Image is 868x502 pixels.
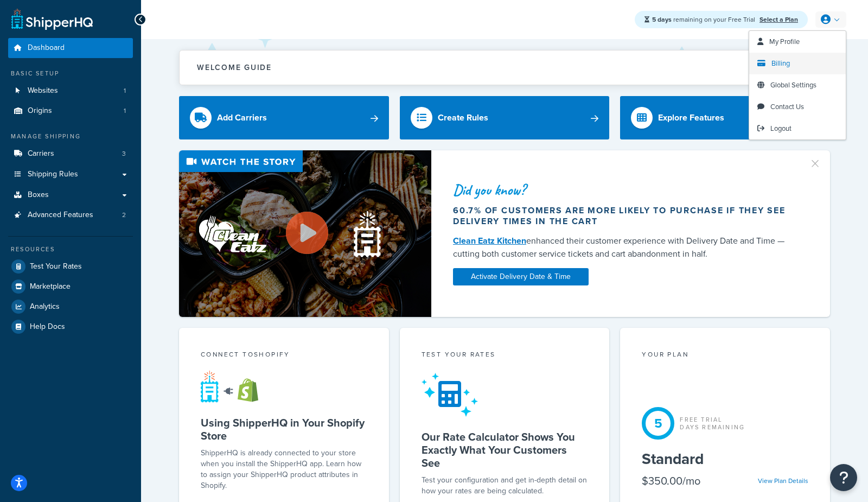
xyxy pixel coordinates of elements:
span: Analytics [30,302,60,312]
a: Create Rules [400,96,610,139]
strong: 5 days [652,15,672,24]
a: Dashboard [8,38,133,58]
span: Dashboard [28,43,65,53]
span: Global Settings [770,80,816,90]
div: Did you know? [453,182,796,198]
a: Test Your Rates [8,257,133,276]
a: Billing [749,53,846,74]
span: Shipping Rules [28,170,78,179]
div: Manage Shipping [8,132,133,141]
button: Welcome Guide [180,50,829,85]
div: Resources [8,245,133,254]
div: Your Plan [642,350,808,362]
a: Global Settings [749,74,846,96]
h2: Welcome Guide [197,63,272,72]
span: Websites [28,86,58,96]
span: Logout [770,123,792,134]
a: Carriers3 [8,144,133,164]
div: Test your configuration and get in-depth detail on how your rates are being calculated. [422,475,588,497]
h5: Using ShipperHQ in Your Shopify Store [201,416,367,442]
span: Contact Us [770,101,804,112]
a: Origins1 [8,101,133,121]
span: Billing [771,58,790,68]
a: Help Docs [8,317,133,336]
div: Basic Setup [8,69,133,78]
span: 1 [124,106,126,116]
span: Help Docs [30,322,65,332]
span: Marketplace [30,282,71,291]
span: Carriers [28,149,54,158]
a: Shipping Rules [8,164,133,185]
a: Contact Us [749,96,846,118]
span: Boxes [28,190,49,200]
a: Select a Plan [759,15,798,24]
a: Boxes [8,185,133,205]
li: Advanced Features [8,205,133,225]
li: Websites [8,81,133,101]
a: Analytics [8,297,133,316]
span: remaining on your Free Trial [652,15,757,24]
div: Create Rules [438,110,488,125]
div: 60.7% of customers are more likely to purchase if they see delivery times in the cart [453,205,796,227]
span: 1 [124,86,126,96]
span: My Profile [769,36,800,47]
div: Test your rates [422,350,588,362]
span: Test Your Rates [30,262,82,271]
p: ShipperHQ is already connected to your store when you install the ShipperHQ app. Learn how to ass... [201,448,367,491]
a: Clean Eatz Kitchen [453,234,526,247]
div: Explore Features [658,110,724,125]
img: connect-shq-shopify-9b9a8c5a.svg [201,370,269,403]
span: 3 [122,149,126,158]
div: Add Carriers [217,110,267,125]
h5: Our Rate Calculator Shows You Exactly What Your Customers See [422,430,588,469]
a: View Plan Details [758,476,808,486]
a: Advanced Features2 [8,205,133,225]
a: Websites1 [8,81,133,101]
span: 2 [122,211,126,220]
a: Activate Delivery Date & Time [453,268,589,285]
h5: Standard [642,450,808,468]
img: Video thumbnail [179,150,431,317]
div: Free Trial Days Remaining [680,416,745,431]
a: My Profile [749,31,846,53]
div: enhanced their customer experience with Delivery Date and Time — cutting both customer service ti... [453,234,796,260]
a: Add Carriers [179,96,389,139]
span: Origins [28,106,52,116]
div: $350.00/mo [642,473,700,488]
li: Carriers [8,144,133,164]
li: Origins [8,101,133,121]
a: Marketplace [8,277,133,296]
span: Advanced Features [28,211,93,220]
a: Logout [749,118,846,139]
div: Connect to Shopify [201,350,367,362]
button: Open Resource Center [830,464,857,491]
div: 5 [642,407,674,440]
a: Explore Features [620,96,830,139]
